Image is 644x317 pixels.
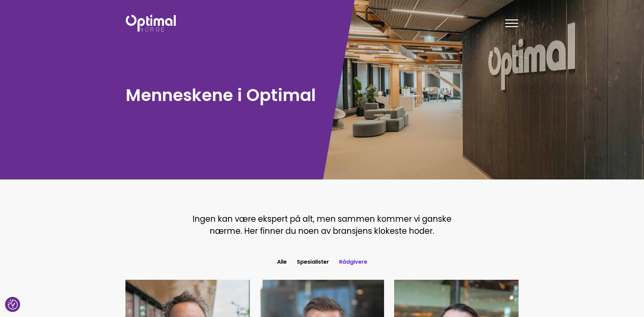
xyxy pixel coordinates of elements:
img: Optimal Norge [126,15,176,32]
button: Spesialister [292,256,334,268]
button: Samtykkepreferanser [8,300,18,310]
span: Ingen kan være ekspert på alt, men sammen kommer vi ganske nærme. Her finner du noen av bransjens... [193,213,451,236]
button: Alle [272,256,292,268]
h1: Menneskene i Optimal [126,84,319,106]
img: Revisit consent button [8,300,18,310]
button: Rådgivere [334,256,372,268]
